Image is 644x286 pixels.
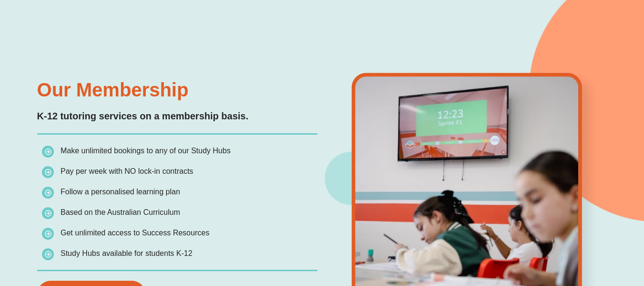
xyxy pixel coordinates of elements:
[42,248,54,260] img: icon-list.png
[61,147,231,155] span: Make unlimited bookings to any of our Study Hubs
[37,80,317,99] h3: Our Membership
[485,178,644,286] iframe: Chat Widget
[61,188,180,196] span: Follow a personalised learning plan
[42,187,54,199] img: icon-list.png
[42,146,54,158] img: icon-list.png
[42,166,54,178] img: icon-list.png
[61,229,209,237] span: Get unlimited access to Success Resources
[61,167,193,175] span: Pay per week with NO lock-in contracts
[61,208,180,216] span: Based on the Australian Curriculum
[37,109,317,124] p: K-12 tutoring services on a membership basis.
[42,228,54,240] img: icon-list.png
[61,249,193,257] span: Study Hubs available for students K-12
[42,207,54,219] img: icon-list.png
